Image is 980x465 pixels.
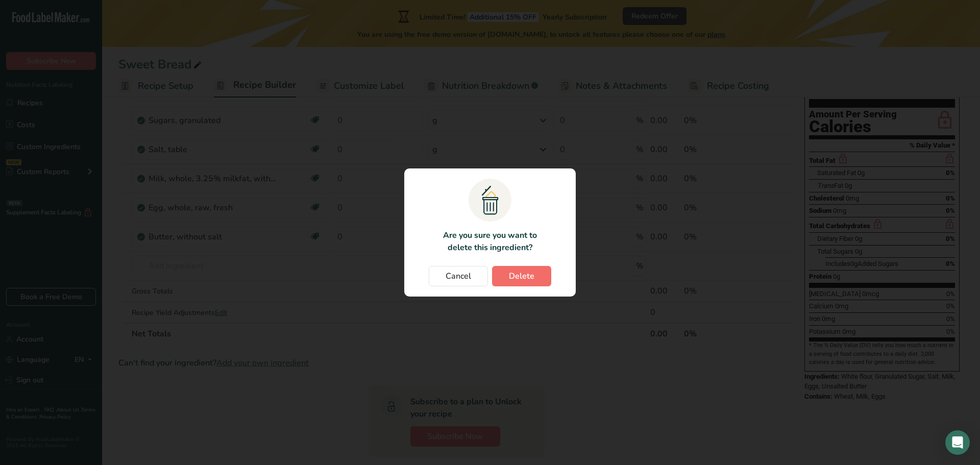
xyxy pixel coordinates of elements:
[446,270,471,282] span: Cancel
[509,270,534,282] span: Delete
[492,266,551,286] button: Delete
[437,229,543,254] p: Are you sure you want to delete this ingredient?
[429,266,488,286] button: Cancel
[945,430,970,455] div: Open Intercom Messenger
